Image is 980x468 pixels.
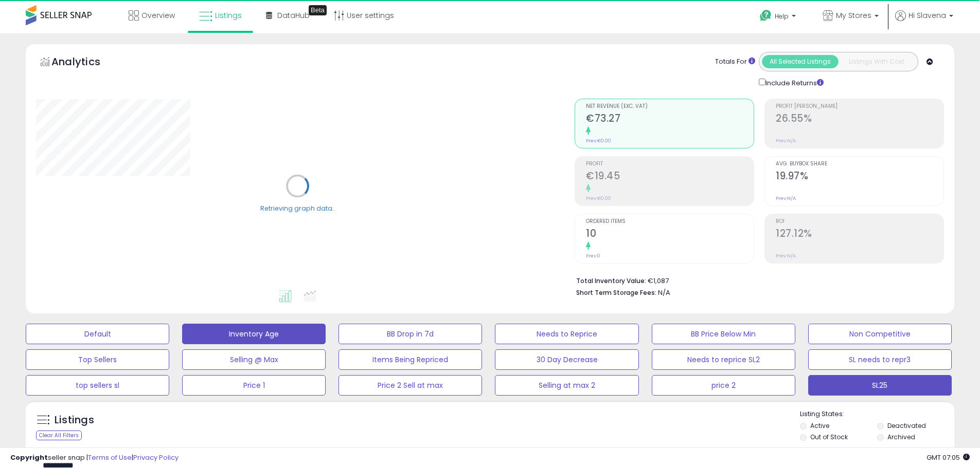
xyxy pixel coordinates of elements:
button: Price 1 [182,375,326,396]
span: Overview [141,10,175,21]
button: SL25 [808,375,952,396]
button: 30 Day Decrease [495,349,638,370]
button: Items Being Repriced [338,349,482,370]
small: Prev: €0.00 [586,138,611,144]
div: Clear All Filters [36,430,82,440]
div: Tooltip anchor [309,5,327,15]
i: Get Help [759,9,772,22]
span: Ordered Items [586,219,754,224]
button: Selling @ Max [182,349,326,370]
small: Prev: 0 [586,253,600,259]
span: DataHub [277,10,310,21]
a: Help [752,2,806,33]
b: Short Term Storage Fees: [576,288,656,297]
span: Profit [586,161,754,167]
label: Deactivated [887,421,926,430]
label: Out of Stock [810,433,848,441]
div: Include Returns [751,77,836,88]
h5: Listings [55,413,94,427]
button: Top Sellers [26,349,169,370]
span: Hi Slavena [908,10,946,21]
h2: €73.27 [586,113,754,126]
button: price 2 [652,375,795,396]
button: Listings With Cost [838,55,915,68]
span: My Stores [836,10,871,21]
span: Profit [PERSON_NAME] [776,104,943,109]
button: Default [26,324,169,344]
h5: Analytics [51,54,120,71]
small: Prev: €0.00 [586,195,611,201]
h2: €19.45 [586,170,754,184]
small: Prev: N/A [776,138,796,144]
span: Avg. Buybox Share [776,161,943,167]
label: Archived [887,433,915,441]
button: Price 2 Sell at max [338,375,482,396]
label: Active [810,421,829,430]
h2: 26.55% [776,113,943,126]
button: Inventory Age [182,324,326,344]
button: Selling at max 2 [495,375,638,396]
p: Listing States: [800,409,954,419]
button: Needs to reprice SL2 [652,349,795,370]
a: Privacy Policy [133,453,179,462]
div: Retrieving graph data.. [260,203,335,213]
span: 2025-09-12 07:05 GMT [926,453,970,462]
small: Prev: N/A [776,253,796,259]
small: Prev: N/A [776,195,796,201]
h2: 19.97% [776,170,943,184]
button: BB Price Below Min [652,324,795,344]
li: €1,087 [576,274,936,286]
button: Needs to Reprice [495,324,638,344]
b: Total Inventory Value: [576,276,646,285]
span: N/A [658,288,670,297]
div: seller snap | | [10,453,179,463]
button: BB Drop in 7d [338,324,482,344]
strong: Copyright [10,453,48,462]
a: Terms of Use [88,453,132,462]
h2: 10 [586,228,754,241]
span: Net Revenue (Exc. VAT) [586,104,754,109]
button: Non Competitive [808,324,952,344]
button: SL needs to repr3 [808,349,952,370]
span: Listings [215,10,242,21]
h2: 127.12% [776,228,943,241]
a: Hi Slavena [895,10,953,33]
button: top sellers sl [26,375,169,396]
button: All Selected Listings [762,55,839,68]
div: Totals For [715,57,755,67]
span: ROI [776,219,943,224]
span: Help [775,12,789,21]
